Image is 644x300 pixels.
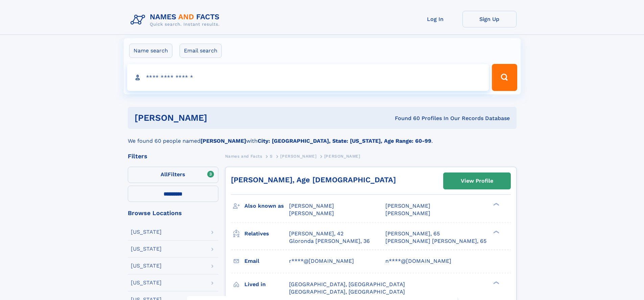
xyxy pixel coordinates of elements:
[161,171,168,178] span: All
[244,228,289,239] h3: Relatives
[289,230,343,237] a: [PERSON_NAME], 42
[289,289,405,295] span: [GEOGRAPHIC_DATA], [GEOGRAPHIC_DATA]
[128,210,218,216] div: Browse Locations
[492,64,517,91] button: Search Button
[128,167,218,183] label: Filters
[128,11,225,29] img: Logo Names and Facts
[408,11,462,27] a: Log In
[462,11,517,27] a: Sign Up
[492,230,500,234] div: ❯
[127,64,489,91] input: search input
[129,44,172,58] label: Name search
[131,280,162,285] div: [US_STATE]
[131,263,162,269] div: [US_STATE]
[461,173,493,189] div: View Profile
[270,154,273,159] span: S
[200,138,246,144] b: [PERSON_NAME]
[128,153,218,159] div: Filters
[244,255,289,267] h3: Email
[289,210,334,216] span: [PERSON_NAME]
[385,203,430,209] span: [PERSON_NAME]
[244,279,289,290] h3: Lived in
[289,203,334,209] span: [PERSON_NAME]
[385,230,440,237] a: [PERSON_NAME], 65
[280,154,316,159] span: [PERSON_NAME]
[444,173,510,189] a: View Profile
[270,152,273,160] a: S
[301,115,510,122] div: Found 60 Profiles In Our Records Database
[244,200,289,212] h3: Also known as
[231,176,396,184] a: [PERSON_NAME], Age [DEMOGRAPHIC_DATA]
[324,154,360,159] span: [PERSON_NAME]
[385,237,486,245] a: [PERSON_NAME] [PERSON_NAME], 65
[135,114,301,122] h1: [PERSON_NAME]
[180,44,222,58] label: Email search
[128,129,517,145] div: We found 60 people named with .
[131,229,162,235] div: [US_STATE]
[385,210,430,216] span: [PERSON_NAME]
[225,152,262,160] a: Names and Facts
[492,280,500,285] div: ❯
[289,237,370,245] a: Gloronda [PERSON_NAME], 36
[280,152,316,160] a: [PERSON_NAME]
[289,281,405,287] span: [GEOGRAPHIC_DATA], [GEOGRAPHIC_DATA]
[131,246,162,252] div: [US_STATE]
[258,138,431,144] b: City: [GEOGRAPHIC_DATA], State: [US_STATE], Age Range: 60-99
[492,202,500,207] div: ❯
